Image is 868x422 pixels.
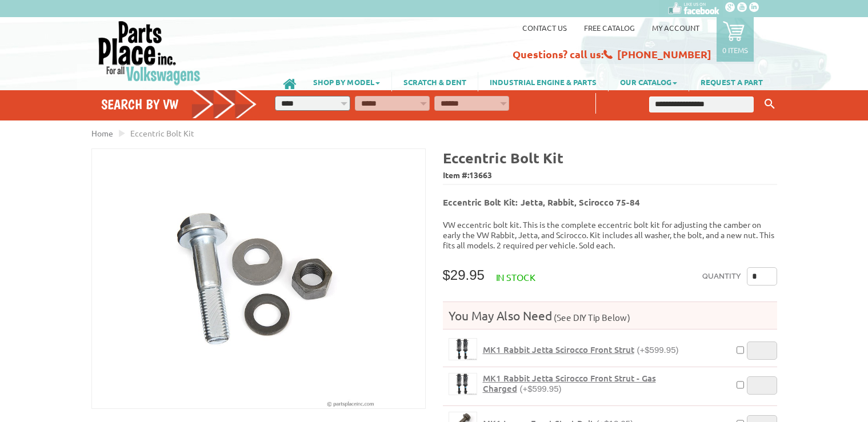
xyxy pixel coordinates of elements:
span: $29.95 [443,267,485,283]
b: Eccentric Bolt Kit [443,148,563,167]
img: Eccentric Bolt Kit [92,149,425,408]
span: (+$599.95) [637,345,679,355]
img: Parts Place Inc! [97,20,202,86]
a: MK1 Rabbit Jetta Scirocco Front Strut(+$599.95) [483,344,679,355]
span: (See DIY Tip Below) [552,312,630,323]
img: MK1 Rabbit Jetta Scirocco Front Strut - Gas Charged [449,373,477,395]
img: MK1 Rabbit Jetta Scirocco Front Strut [449,339,477,360]
span: MK1 Rabbit Jetta Scirocco Front Strut [483,344,634,355]
a: SCRATCH & DENT [392,72,478,91]
a: Free Catalog [584,23,635,33]
a: My Account [652,23,699,33]
a: MK1 Rabbit Jetta Scirocco Front Strut [449,338,477,360]
p: 0 items [722,45,748,55]
a: MK1 Rabbit Jetta Scirocco Front Strut - Gas Charged [449,373,477,395]
span: 13663 [469,170,492,180]
span: (+$599.95) [520,384,562,393]
button: Keyword Search [761,95,778,114]
b: Eccentric Bolt Kit: Jetta, Rabbit, Scirocco 75-84 [443,196,640,208]
a: OUR CATALOG [609,72,689,91]
p: VW eccentric bolt kit. This is the complete eccentric bolt kit for adjusting the camber on early ... [443,219,777,250]
h4: Search by VW [101,96,258,112]
a: Home [91,128,113,138]
label: Quantity [702,267,741,286]
a: 0 items [717,17,754,62]
span: In stock [496,271,535,283]
span: MK1 Rabbit Jetta Scirocco Front Strut - Gas Charged [483,372,656,394]
a: SHOP BY MODEL [302,72,391,91]
a: Contact us [522,23,567,33]
a: MK1 Rabbit Jetta Scirocco Front Strut - Gas Charged(+$599.95) [483,373,729,394]
span: Item #: [443,167,777,184]
a: INDUSTRIAL ENGINE & PARTS [478,72,608,91]
h4: You May Also Need [443,308,777,323]
a: REQUEST A PART [689,72,774,91]
span: Eccentric Bolt Kit [130,128,194,138]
